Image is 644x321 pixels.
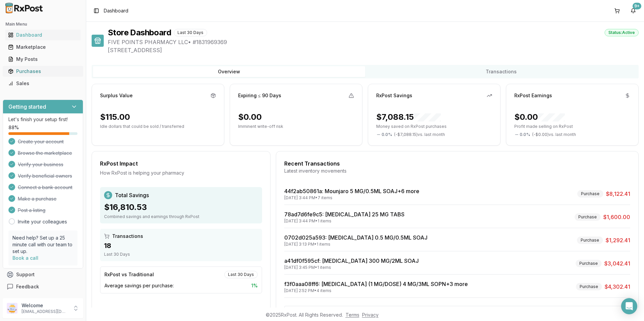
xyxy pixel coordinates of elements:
[174,29,207,36] div: Last 30 Days
[22,302,68,309] p: Welcome
[576,260,602,267] div: Purchase
[633,3,641,9] div: 9+
[100,159,262,168] div: RxPost Impact
[108,46,639,54] span: [STREET_ADDRESS]
[251,282,258,289] span: 1 %
[365,66,637,77] button: Transactions
[520,132,530,137] span: 0.0 %
[3,269,83,281] button: Support
[5,22,80,27] h2: Main Menu
[224,271,258,278] div: Last 30 Days
[3,78,83,89] button: Sales
[576,283,602,290] div: Purchase
[18,150,72,156] span: Browse the marketplace
[8,124,19,131] span: 88 %
[514,124,630,129] p: Profit made selling on RxPost
[100,112,130,122] div: $115.00
[104,214,258,219] div: Combined savings and earnings through RxPost
[104,282,174,289] span: Average savings per purchase:
[3,30,83,40] button: Dashboard
[3,66,83,77] button: Purchases
[606,236,630,244] span: $1,292.41
[376,92,412,99] div: RxPost Savings
[514,112,565,122] div: $0.00
[376,124,492,129] p: Money saved on RxPost purchases
[3,54,83,65] button: My Posts
[12,235,73,255] p: Need help? Set up a 25 minute call with our team to set up.
[3,42,83,52] button: Marketplace
[100,170,262,176] div: How RxPost is helping your pharmacy
[112,233,143,240] span: Transactions
[108,27,171,38] h1: Store Dashboard
[346,312,359,318] a: Terms
[284,159,630,168] div: Recent Transactions
[18,218,67,225] a: Invite your colleagues
[238,92,281,99] div: Expiring ≤ 90 Days
[18,161,63,168] span: Verify your business
[238,124,354,129] p: Imminent write-off risk
[18,207,45,214] span: Post a listing
[284,257,419,264] a: a41df0f595cf: [MEDICAL_DATA] 300 MG/2ML SOAJ
[104,7,128,14] span: Dashboard
[16,283,39,290] span: Feedback
[394,132,445,137] span: ( - $7,088.15 ) vs. last month
[93,66,365,77] button: Overview
[3,3,46,13] img: RxPost Logo
[12,255,38,261] a: Book a call
[575,213,601,221] div: Purchase
[104,241,258,250] div: 18
[22,309,68,314] p: [EMAIL_ADDRESS][DOMAIN_NAME]
[18,195,57,202] span: Make a purchase
[5,41,80,53] a: Marketplace
[284,306,630,317] button: View All Transactions
[382,132,392,137] span: 0.0 %
[7,303,18,314] img: User avatar
[603,213,630,221] span: $1,600.00
[5,29,80,41] a: Dashboard
[3,281,83,293] button: Feedback
[284,242,427,247] div: [DATE] 3:13 PM • 1 items
[8,80,78,87] div: Sales
[104,7,128,14] nav: breadcrumb
[5,65,80,77] a: Purchases
[605,283,630,291] span: $4,302.41
[284,188,419,194] a: 44f2ab50861a: Mounjaro 5 MG/0.5ML SOAJ+6 more
[604,259,630,267] span: $3,042.41
[8,32,78,38] div: Dashboard
[284,265,419,270] div: [DATE] 3:45 PM • 1 items
[284,234,427,241] a: 0702d025a593: [MEDICAL_DATA] 0.5 MG/0.5ML SOAJ
[100,124,216,129] p: Idle dollars that could be sold / transferred
[284,218,405,224] div: [DATE] 3:44 PM • 1 items
[284,211,405,218] a: 78ad7d6fe9c5: [MEDICAL_DATA] 25 MG TABS
[606,190,630,198] span: $8,122.41
[18,173,72,179] span: Verify beneficial owners
[284,168,630,174] div: Latest inventory movements
[5,53,80,65] a: My Posts
[18,184,72,191] span: Connect a bank account
[605,29,639,36] div: Status: Active
[115,191,149,199] span: Total Savings
[238,112,262,122] div: $0.00
[284,288,468,293] div: [DATE] 2:52 PM • 4 items
[108,38,639,46] span: FIVE POINTS PHARMACY LLC • # 1831969369
[621,298,637,314] div: Open Intercom Messenger
[104,252,258,257] div: Last 30 Days
[100,92,133,99] div: Surplus Value
[5,77,80,90] a: Sales
[532,132,576,137] span: ( - $0.00 ) vs. last month
[8,68,78,75] div: Purchases
[104,202,258,213] div: $16,810.53
[577,190,603,198] div: Purchase
[8,103,46,111] h3: Getting started
[284,281,468,287] a: f3f0aaa08ff6: [MEDICAL_DATA] (1 MG/DOSE) 4 MG/3ML SOPN+3 more
[8,44,78,50] div: Marketplace
[8,56,78,63] div: My Posts
[577,237,603,244] div: Purchase
[284,195,419,201] div: [DATE] 3:44 PM • 7 items
[376,112,441,122] div: $7,088.15
[104,271,154,278] div: RxPost vs Traditional
[514,92,552,99] div: RxPost Earnings
[8,116,77,123] p: Let's finish your setup first!
[18,138,64,145] span: Create your account
[362,312,379,318] a: Privacy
